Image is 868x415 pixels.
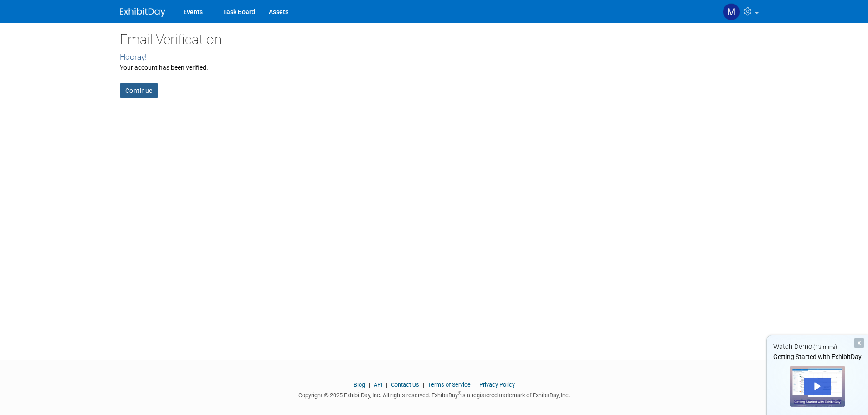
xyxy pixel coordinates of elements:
[384,381,390,388] span: |
[354,381,365,388] a: Blog
[366,381,372,388] span: |
[374,381,382,388] a: API
[428,381,471,388] a: Terms of Service
[120,51,749,63] div: Hooray!
[458,391,461,396] sup: ®
[120,8,165,17] img: ExhibitDay
[421,381,426,388] span: |
[120,83,158,98] a: Continue
[472,381,478,388] span: |
[723,3,740,20] img: Mark Schwer
[120,63,749,72] div: Your account has been verified.
[804,378,831,395] div: Play
[391,381,419,388] a: Contact Us
[854,338,864,348] div: Dismiss
[120,32,749,47] h2: Email Verification
[479,381,515,388] a: Privacy Policy
[767,342,868,352] div: Watch Demo
[767,352,868,361] div: Getting Started with ExhibitDay
[813,344,837,350] span: (13 mins)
